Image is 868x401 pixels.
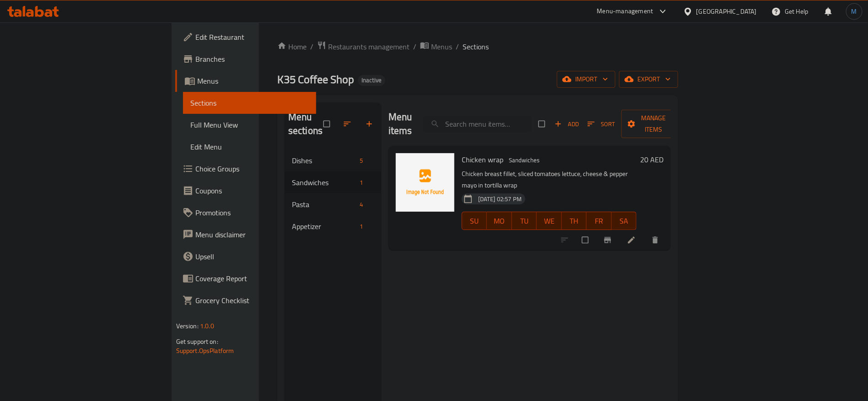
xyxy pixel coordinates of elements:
[587,212,611,230] button: FR
[190,141,309,152] span: Edit Menu
[462,212,487,230] button: SU
[619,71,678,88] button: export
[317,41,410,53] a: Restaurants management
[612,212,636,230] button: SA
[552,117,582,131] span: Add item
[175,26,317,48] a: Edit Restaurant
[318,115,337,133] span: Select all sections
[176,320,199,332] span: Version:
[190,97,309,108] span: Sections
[175,180,317,202] a: Coupons
[463,41,489,52] span: Sections
[175,267,317,289] a: Coverage Report
[292,155,356,166] span: Dishes
[585,117,618,131] button: Sort
[285,193,381,215] div: Pasta4
[285,215,381,237] div: Appetizer1
[423,116,531,132] input: search
[588,119,615,129] span: Sort
[176,336,218,348] span: Get support on:
[195,32,309,43] span: Edit Restaurant
[183,92,317,114] a: Sections
[292,177,356,188] span: Sandwiches
[626,74,671,85] span: export
[466,214,483,228] span: SU
[456,41,459,52] li: /
[562,212,587,230] button: TH
[356,222,367,231] span: 1
[474,195,525,203] span: [DATE] 02:57 PM
[629,112,679,135] span: Manage items
[356,177,367,188] div: items
[537,212,561,230] button: WE
[195,163,309,174] span: Choice Groups
[176,345,234,357] a: Support.OpsPlatform
[175,289,317,311] a: Grocery Checklist
[195,53,309,64] span: Branches
[183,136,317,158] a: Edit Menu
[195,295,309,306] span: Grocery Checklist
[413,41,416,52] li: /
[431,41,452,52] span: Menus
[696,6,757,16] div: [GEOGRAPHIC_DATA]
[195,229,309,240] span: Menu disclaimer
[337,114,359,134] span: Sort sections
[285,150,381,171] div: Dishes5
[462,153,503,166] span: Chicken wrap
[615,214,633,228] span: SA
[183,114,317,136] a: Full Menu View
[598,230,620,250] button: Branch-specific-item
[516,214,533,228] span: TU
[555,119,579,129] span: Add
[462,168,636,191] p: Chicken breast fillet, sliced tomatoes lettuce, cheese & pepper mayo in tortilla wrap
[356,156,367,165] span: 5
[195,185,309,196] span: Coupons
[292,199,356,210] span: Pasta
[627,235,638,245] a: Edit menu item
[356,221,367,232] div: items
[505,155,543,166] div: Sandwiches
[285,146,381,241] nav: Menu sections
[175,158,317,180] a: Choice Groups
[582,117,621,131] span: Sort items
[590,214,608,228] span: FR
[356,155,367,166] div: items
[566,214,583,228] span: TH
[358,76,385,84] span: Inactive
[197,75,309,86] span: Menus
[621,110,686,138] button: Manage items
[356,199,367,210] div: items
[277,41,678,53] nav: breadcrumb
[557,71,615,88] button: import
[505,155,543,166] span: Sandwiches
[175,202,317,224] a: Promotions
[564,74,608,85] span: import
[512,212,537,230] button: TU
[277,69,354,90] span: K35 Coffee Shop
[175,48,317,70] a: Branches
[533,115,552,133] span: Select section
[195,251,309,262] span: Upsell
[640,153,663,166] h6: 20 AED
[175,70,317,92] a: Menus
[200,320,214,332] span: 1.0.0
[328,41,410,52] span: Restaurants management
[190,119,309,130] span: Full Menu View
[359,114,381,134] button: Add section
[645,230,667,250] button: delete
[491,214,508,228] span: MO
[356,178,367,187] span: 1
[540,214,558,228] span: WE
[358,75,385,86] div: Inactive
[420,41,452,53] a: Menus
[552,117,582,131] button: Add
[292,221,356,232] span: Appetizer
[577,231,596,249] span: Select to update
[356,200,367,209] span: 4
[175,246,317,267] a: Upsell
[597,6,653,17] div: Menu-management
